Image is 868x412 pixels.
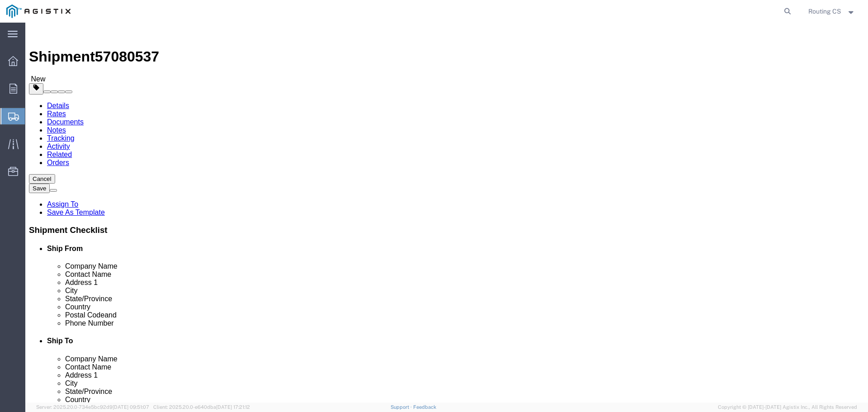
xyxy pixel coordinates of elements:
span: Copyright © [DATE]-[DATE] Agistix Inc., All Rights Reserved [718,403,857,411]
a: Support [391,404,413,410]
span: Server: 2025.20.0-734e5bc92d9 [36,404,149,410]
img: logo [6,5,71,18]
span: Routing CS [808,6,841,16]
span: [DATE] 09:51:07 [113,404,149,410]
iframe: FS Legacy Container [25,23,868,403]
span: Client: 2025.20.0-e640dba [153,404,250,410]
a: Feedback [413,404,436,410]
span: [DATE] 17:21:12 [216,404,250,410]
button: Routing CS [808,6,856,17]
